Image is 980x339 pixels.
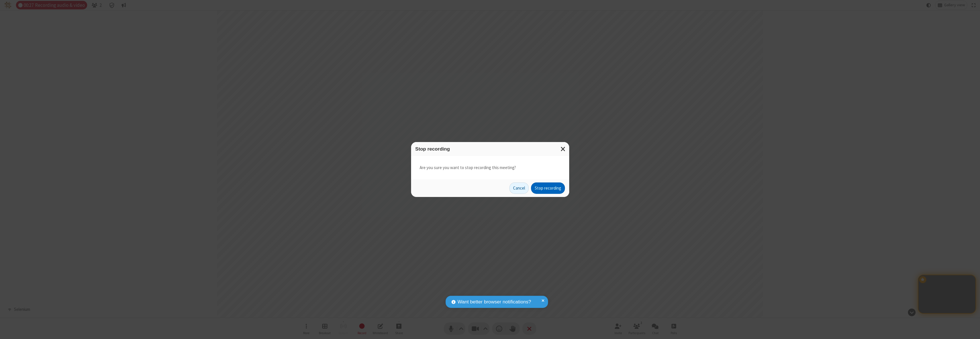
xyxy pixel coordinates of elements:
button: Close modal [557,142,569,156]
span: Want better browser notifications? [458,298,531,306]
button: Stop recording [531,182,565,194]
button: Cancel [509,182,529,194]
h3: Stop recording [415,146,565,152]
div: Are you sure you want to stop recording this meeting? [411,156,569,180]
